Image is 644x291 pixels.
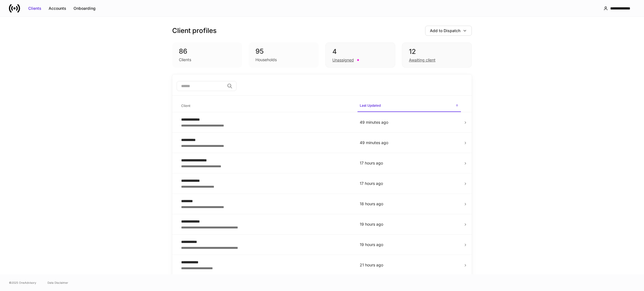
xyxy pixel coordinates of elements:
[70,4,99,13] button: Onboarding
[360,140,459,145] p: 49 minutes ago
[409,47,465,56] div: 12
[360,262,459,268] p: 21 hours ago
[181,103,190,108] h6: Client
[332,57,354,63] div: Unassigned
[360,103,381,108] h6: Last Updated
[425,26,472,36] button: Add to Dispatch
[179,57,191,63] div: Clients
[357,100,461,112] span: Last Updated
[360,120,459,125] p: 49 minutes ago
[172,26,217,35] h3: Client profiles
[430,28,460,34] div: Add to Dispatch
[360,181,459,186] p: 17 hours ago
[179,100,353,112] span: Client
[74,6,96,11] div: Onboarding
[325,42,395,68] div: 4Unassigned
[25,4,45,13] button: Clients
[48,280,68,285] a: Data Disclaimer
[402,42,472,68] div: 12Awaiting client
[255,47,312,56] div: 95
[409,57,435,63] div: Awaiting client
[9,280,36,285] span: © 2025 OneAdvisory
[28,6,41,11] div: Clients
[255,57,277,63] div: Households
[45,4,70,13] button: Accounts
[360,221,459,227] p: 19 hours ago
[360,201,459,207] p: 18 hours ago
[332,47,388,56] div: 4
[179,47,235,56] div: 86
[49,6,66,11] div: Accounts
[360,160,459,166] p: 17 hours ago
[360,242,459,247] p: 19 hours ago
